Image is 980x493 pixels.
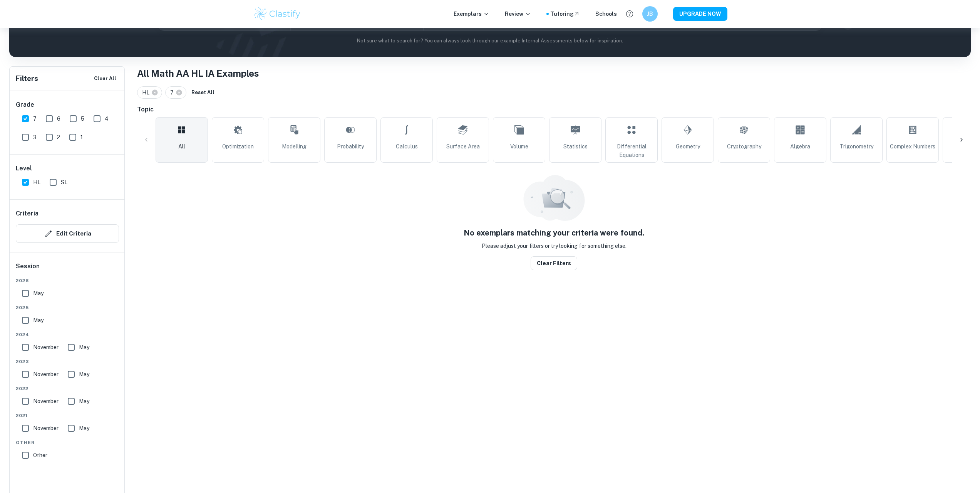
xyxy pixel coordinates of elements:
span: HL [142,88,153,97]
span: SL [61,178,67,187]
p: Not sure what to search for? You can always look through our example Internal Assessments below f... [15,37,965,45]
span: 7 [170,88,177,97]
button: Edit Criteria [16,224,119,243]
button: Clear filters [531,256,577,270]
button: Clear All [92,73,118,84]
span: Probability [337,142,364,151]
span: November [33,343,59,352]
span: 2025 [16,304,119,311]
span: 1 [80,133,83,141]
p: Please adjust your filters or try looking for something else. [482,242,627,250]
a: Tutoring [550,10,580,18]
span: Calculus [396,142,418,151]
span: 2 [57,133,60,141]
span: May [79,343,89,352]
button: UPGRADE NOW [673,7,727,21]
button: Reset All [189,87,216,98]
h6: Criteria [16,209,39,218]
span: Differential Equations [609,142,654,159]
span: Algebra [790,142,810,151]
span: Modelling [282,142,307,151]
span: Trigonometry [839,142,873,151]
h6: Filters [16,73,38,84]
span: 7 [33,114,37,123]
span: May [33,316,44,325]
h6: Level [16,164,119,173]
button: Help and Feedback [623,7,636,20]
img: empty_state_resources.svg [523,175,585,221]
span: Other [16,439,119,446]
span: November [33,370,59,379]
p: Exemplars [454,10,489,18]
span: May [79,397,89,406]
span: 2021 [16,412,119,419]
p: Review [505,10,531,18]
span: All [178,142,185,151]
button: JB [642,6,658,22]
span: Complex Numbers [890,142,935,151]
span: 2023 [16,358,119,365]
span: May [79,424,89,432]
span: Volume [510,142,528,151]
h1: All Math AA HL IA Examples [137,66,971,80]
div: HL [137,86,162,99]
div: 7 [165,86,186,99]
span: November [33,397,59,406]
span: Geometry [676,142,700,151]
span: Statistics [563,142,588,151]
img: Clastify logo [253,6,302,22]
span: HL [33,178,40,187]
h6: JB [645,10,654,18]
h6: Topic [137,105,971,114]
span: Surface Area [446,142,480,151]
span: 2026 [16,277,119,284]
h6: Session [16,262,119,277]
span: Optimization [222,142,254,151]
span: 2022 [16,385,119,392]
span: 5 [81,114,84,123]
h5: No exemplars matching your criteria were found. [464,227,644,239]
span: 6 [57,114,60,123]
span: May [79,370,89,379]
span: November [33,424,59,432]
h6: Grade [16,100,119,109]
span: 3 [33,133,37,141]
span: Cryptography [727,142,761,151]
span: Other [33,451,47,459]
a: Schools [595,10,617,18]
span: 2024 [16,331,119,338]
span: 4 [105,114,109,123]
span: May [33,289,44,298]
